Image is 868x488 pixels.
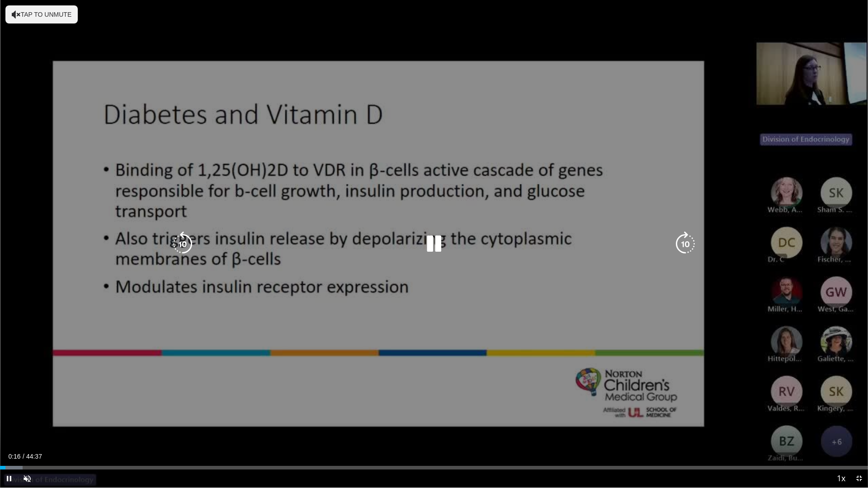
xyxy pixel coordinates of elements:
span: 0:16 [8,453,20,460]
button: Unmute [18,469,36,488]
span: 44:37 [26,453,42,460]
button: Tap to unmute [5,5,78,23]
button: Exit Fullscreen [850,469,868,488]
span: / [23,453,24,460]
button: Playback Rate [832,469,850,488]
